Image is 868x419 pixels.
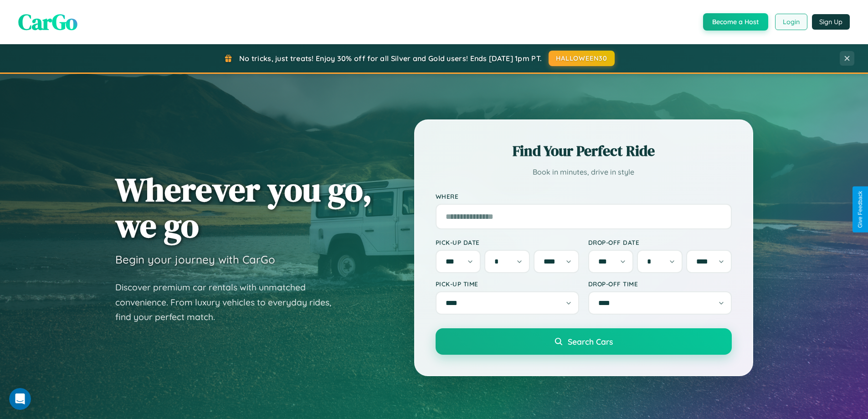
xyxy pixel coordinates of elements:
[775,14,807,30] button: Login
[436,141,732,161] h2: Find Your Perfect Ride
[115,171,372,243] h1: Wherever you go, we go
[568,336,613,347] span: Search Cars
[588,280,732,288] label: Drop-off Time
[18,7,77,37] span: CarGo
[549,51,615,66] button: HALLOWEEN30
[588,238,732,246] label: Drop-off Date
[239,54,542,63] span: No tricks, just treats! Enjoy 30% off for all Silver and Gold users! Ends [DATE] 1pm PT.
[436,238,579,246] label: Pick-up Date
[115,280,343,325] p: Discover premium car rentals with unmatched convenience. From luxury vehicles to everyday rides, ...
[436,192,732,200] label: Where
[436,166,732,179] p: Book in minutes, drive in style
[703,13,768,31] button: Become a Host
[436,328,732,355] button: Search Cars
[812,14,850,30] button: Sign Up
[857,191,863,228] div: Give Feedback
[115,253,275,266] h3: Begin your journey with CarGo
[9,388,31,410] iframe: Intercom live chat
[436,280,579,288] label: Pick-up Time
